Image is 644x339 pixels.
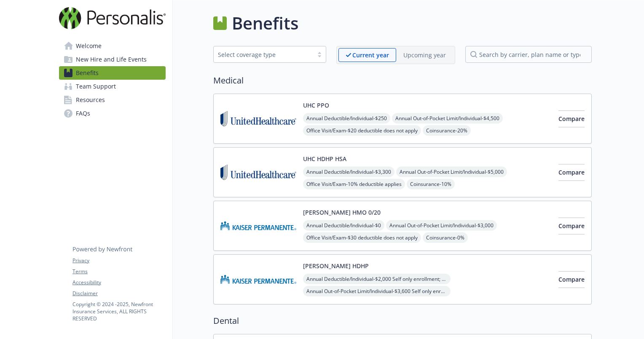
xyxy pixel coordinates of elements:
[352,51,389,59] p: Current year
[76,66,99,80] span: Benefits
[303,179,405,189] span: Office Visit/Exam - 10% deductible applies
[407,179,455,189] span: Coinsurance - 10%
[303,274,451,284] span: Annual Deductible/Individual - $2,000 Self only enrollment; $3,300 for any one member within a fa...
[423,125,471,136] span: Coinsurance - 20%
[76,93,105,107] span: Resources
[392,113,503,124] span: Annual Out-of-Pocket Limit/Individual - $4,500
[72,268,165,275] a: Terms
[558,168,585,176] span: Compare
[59,66,166,80] a: Benefits
[72,301,165,322] p: Copyright © 2024 - 2025 , Newfront Insurance Services, ALL RIGHTS RESERVED
[76,53,147,66] span: New Hire and Life Events
[59,107,166,120] a: FAQs
[403,51,446,59] p: Upcoming year
[558,218,585,234] button: Compare
[303,113,390,124] span: Annual Deductible/Individual - $250
[558,110,585,127] button: Compare
[220,101,296,137] img: United Healthcare Insurance Company carrier logo
[232,11,298,36] h1: Benefits
[558,164,585,181] button: Compare
[396,167,507,177] span: Annual Out-of-Pocket Limit/Individual - $5,000
[303,167,394,177] span: Annual Deductible/Individual - $3,300
[303,125,421,136] span: Office Visit/Exam - $20 deductible does not apply
[303,286,451,296] span: Annual Out-of-Pocket Limit/Individual - $3,600 Self only enrollment; $3,600 for any one member wi...
[303,154,346,163] button: UHC HDHP HSA
[303,220,384,231] span: Annual Deductible/Individual - $0
[220,261,296,297] img: Kaiser Permanente Insurance Company carrier logo
[72,257,165,264] a: Privacy
[423,232,468,243] span: Coinsurance - 0%
[220,154,296,190] img: United Healthcare Insurance Company carrier logo
[76,80,116,93] span: Team Support
[220,208,296,244] img: Kaiser Permanente Insurance Company carrier logo
[76,107,90,120] span: FAQs
[72,290,165,297] a: Disclaimer
[558,271,585,288] button: Compare
[59,93,166,107] a: Resources
[465,46,592,63] input: search by carrier, plan name or type
[386,220,497,231] span: Annual Out-of-Pocket Limit/Individual - $3,000
[558,222,585,230] span: Compare
[558,115,585,123] span: Compare
[59,39,166,53] a: Welcome
[59,80,166,93] a: Team Support
[76,39,102,53] span: Welcome
[213,315,592,327] h2: Dental
[303,208,381,217] button: [PERSON_NAME] HMO 0/20
[303,232,421,243] span: Office Visit/Exam - $30 deductible does not apply
[59,53,166,66] a: New Hire and Life Events
[303,261,369,270] button: [PERSON_NAME] HDHP
[303,101,329,110] button: UHC PPO
[218,50,309,59] div: Select coverage type
[72,279,165,286] a: Accessibility
[213,74,592,87] h2: Medical
[558,275,585,283] span: Compare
